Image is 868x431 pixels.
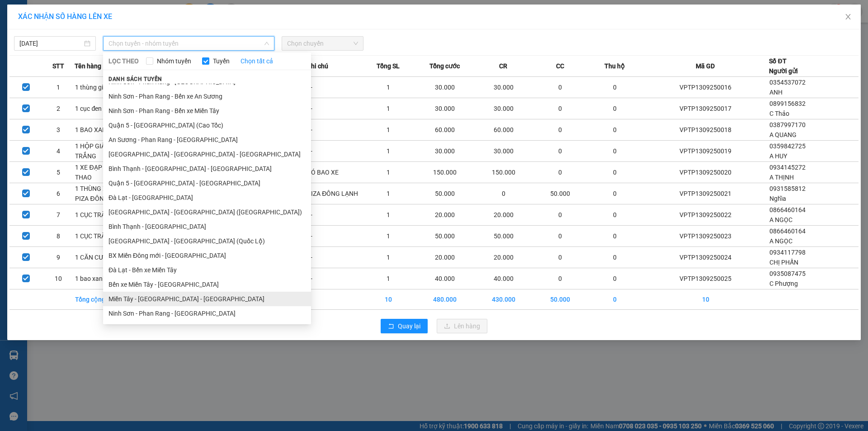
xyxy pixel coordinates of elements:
span: rollback [388,323,394,330]
td: PIZA ĐÔNG LẠNH [307,183,361,204]
span: 0359842725 [769,142,806,150]
li: Ninh Sơn - Phan Rang - [GEOGRAPHIC_DATA] [103,306,311,321]
td: --- [307,119,361,141]
li: Bến xe Miền Tây - [GEOGRAPHIC_DATA] [103,277,311,292]
span: Thu hộ [604,61,625,71]
td: 0 [533,141,587,162]
td: 1 cục đen [75,98,129,119]
span: 0354537072 [769,79,806,86]
li: BX Miền Đông mới - [GEOGRAPHIC_DATA] [103,248,311,263]
td: 10 [642,289,769,310]
td: 0 [587,162,642,183]
td: --- [307,268,361,289]
span: CHỊ PHẤN [769,259,798,266]
td: 0 [587,247,642,268]
li: An Sương - Phan Rang - [GEOGRAPHIC_DATA] [103,133,311,147]
td: 1 bao xanh [75,268,129,289]
td: VPTP1309250019 [642,141,769,162]
td: 1 XE ĐẠP THỂ THAO [75,162,129,183]
span: LỌC THEO [108,56,139,66]
td: 150.000 [415,162,474,183]
td: VPTP1309250018 [642,119,769,141]
td: 9 [42,247,75,268]
span: A QUANG [769,131,797,138]
span: Nhóm tuyến [153,56,195,66]
td: 50.000 [533,289,587,310]
td: VPTP1309250025 [642,268,769,289]
td: 40.000 [415,268,474,289]
td: VPTP1309250016 [642,77,769,98]
span: XÁC NHẬN SỐ HÀNG LÊN XE [18,12,112,21]
td: 20.000 [474,247,533,268]
td: 50.000 [415,183,474,204]
span: C Phượng [769,280,798,287]
span: C Thảo [769,110,789,117]
td: 4 [42,141,75,162]
li: [GEOGRAPHIC_DATA] - [GEOGRAPHIC_DATA] ([GEOGRAPHIC_DATA]) [103,205,311,219]
td: VPTP1309250017 [642,98,769,119]
td: 30.000 [474,77,533,98]
td: 1 [361,141,415,162]
span: close [844,13,852,20]
li: [GEOGRAPHIC_DATA] - [GEOGRAPHIC_DATA] - [GEOGRAPHIC_DATA] [103,147,311,161]
td: 1 [361,226,415,247]
span: A THỊNH [769,174,794,181]
td: 0 [533,268,587,289]
td: VPTP1309250020 [642,162,769,183]
li: Ninh Sơn - Phan Rang - Bến xe Miền Tây [103,104,311,118]
span: Quay lại [398,321,420,331]
span: 0899156832 [769,100,806,107]
td: 10 [361,289,415,310]
li: Bình Thạnh - [GEOGRAPHIC_DATA] - [GEOGRAPHIC_DATA] [103,161,311,176]
span: Tổng cước [429,61,460,71]
td: 8 [42,226,75,247]
span: 0934117798 [769,249,806,256]
td: --- [307,77,361,98]
span: Ghi chú [307,61,328,71]
td: 1 [361,204,415,226]
td: --- [307,141,361,162]
td: 6 [42,183,75,204]
span: Tên hàng [75,61,101,71]
td: Tổng cộng [75,289,129,310]
span: 0387997170 [769,121,806,128]
span: A HUY [769,152,787,160]
td: 1 BAO XANH [75,119,129,141]
span: STT [52,61,64,71]
li: Đà Lạt - [GEOGRAPHIC_DATA] [103,190,311,205]
td: 1 thùng giấy [75,77,129,98]
td: 1 [361,77,415,98]
span: Tổng SL [377,61,400,71]
input: 13/09/2025 [19,38,82,48]
td: 30.000 [415,77,474,98]
td: 30.000 [415,98,474,119]
li: Miền Tây - [GEOGRAPHIC_DATA] - [GEOGRAPHIC_DATA] [103,292,311,306]
span: ANH [769,89,783,96]
td: 40.000 [474,268,533,289]
td: 30.000 [415,141,474,162]
span: Tuyến [209,56,233,66]
span: Danh sách tuyến [103,75,168,83]
td: 0 [587,77,642,98]
td: --- [307,204,361,226]
td: 0 [533,162,587,183]
span: 0866460164 [769,206,806,213]
td: 1 CỤC TRẮNG [75,226,129,247]
td: 60.000 [415,119,474,141]
td: 0 [533,247,587,268]
li: Ninh Sơn - Phan Rang - Bến xe An Sương [103,89,311,104]
td: 5 [42,162,75,183]
button: uploadLên hàng [437,319,487,333]
td: 0 [474,183,533,204]
td: 0 [533,204,587,226]
button: rollbackQuay lại [381,319,428,333]
span: 0934145272 [769,164,806,171]
span: A NGỌC [769,216,793,223]
span: CR [499,61,507,71]
span: A NGỌC [769,237,793,245]
td: 0 [533,77,587,98]
td: 0 [533,119,587,141]
td: 3 [42,119,75,141]
td: --- [307,247,361,268]
td: 0 [533,226,587,247]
